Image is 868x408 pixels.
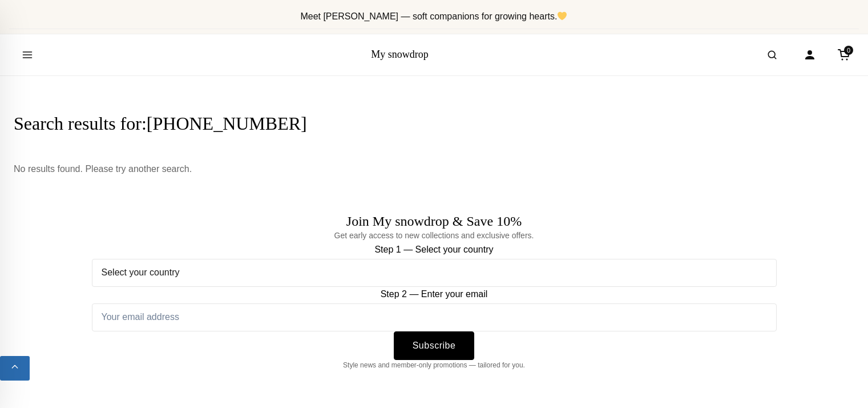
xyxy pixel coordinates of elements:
button: Open search [756,39,788,71]
a: Account [797,42,822,67]
img: 💛 [558,11,567,21]
p: Style news and member-only promotions — tailored for you. [92,360,777,371]
button: Open menu [11,39,43,71]
span: Meet [PERSON_NAME] — soft companions for growing hearts. [300,11,567,21]
div: Announcement [9,5,859,29]
a: Cart [831,42,857,67]
label: Step 2 — Enter your email [92,287,777,302]
a: My snowdrop [371,49,429,60]
h2: Join My snowdrop & Save 10% [92,213,777,230]
label: Step 1 — Select your country [92,242,777,257]
button: Subscribe [394,331,475,360]
input: Your email address [92,303,777,331]
span: [PHONE_NUMBER] [147,113,307,134]
h1: Search results for: [14,113,854,134]
span: 0 [844,46,853,55]
p: Get early access to new collections and exclusive offers. [92,229,777,242]
p: No results found. Please try another search. [14,162,854,177]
